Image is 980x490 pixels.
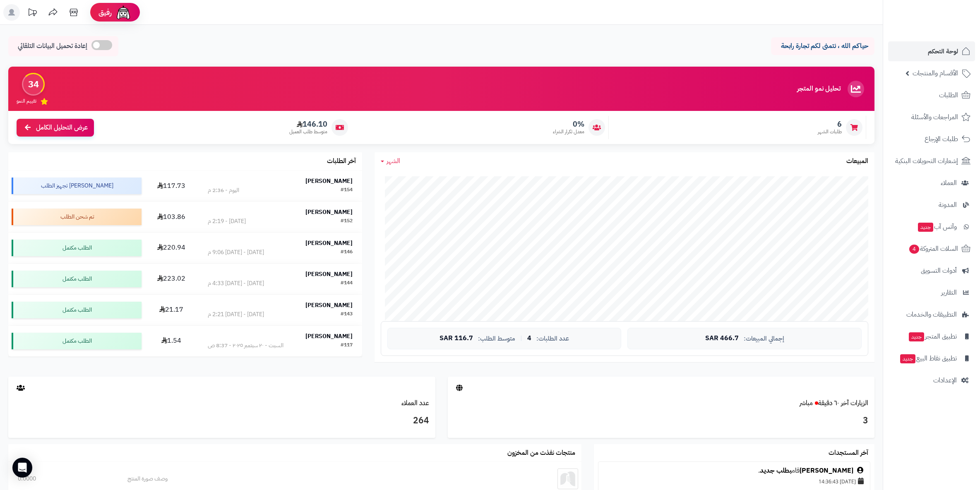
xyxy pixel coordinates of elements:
[520,335,522,341] span: |
[18,41,87,51] span: إعادة تحميل البيانات التلقائي
[305,270,353,279] strong: [PERSON_NAME]
[36,123,88,132] span: عرض التحليل الكامل
[939,199,957,211] span: المدونة
[800,466,853,476] a: [PERSON_NAME]
[12,178,142,194] div: [PERSON_NAME] تجهيز الطلب
[925,133,958,145] span: طلبات الإرجاع
[888,261,975,281] a: أدوات التسويق
[305,239,353,247] strong: [PERSON_NAME]
[900,354,915,363] span: جديد
[381,156,400,166] a: الشهر
[939,89,958,101] span: الطلبات
[145,264,198,294] td: 223.02
[17,119,94,137] a: عرض التحليل الكامل
[115,4,132,21] img: ai-face.png
[145,295,198,325] td: 21.17
[603,476,866,487] div: [DATE] 14:36:43
[888,239,975,259] a: السلات المتروكة4
[305,332,353,341] strong: [PERSON_NAME]
[289,120,327,129] span: 146.10
[913,67,958,79] span: الأقسام والمنتجات
[917,221,957,233] span: وآتس آب
[603,466,866,476] div: قام .
[440,335,473,342] span: 116.7 SAR
[12,302,142,318] div: الطلب مكتمل
[536,335,569,342] span: عدد الطلبات:
[888,327,975,346] a: تطبيق المتجرجديد
[145,171,198,201] td: 117.73
[507,449,575,457] h3: منتجات نفذت من المخزون
[895,155,958,167] span: إشعارات التحويلات البنكية
[341,279,353,288] div: #144
[527,335,531,342] span: 4
[888,370,975,390] a: الإعدادات
[208,217,246,226] div: [DATE] - 2:19 م
[899,353,957,364] span: تطبيق نقاط البيع
[98,7,112,17] span: رفيق
[911,111,958,123] span: المراجعات والأسئلة
[941,177,957,189] span: العملاء
[12,333,142,349] div: الطلب مكتمل
[145,233,198,263] td: 220.94
[341,310,353,319] div: #143
[800,398,813,408] small: مباشر
[145,202,198,232] td: 103.86
[705,335,739,342] span: 466.7 SAR
[208,341,283,350] div: السبت - ٢٠ سبتمبر ٢٠٢٥ - 8:37 ص
[454,414,869,428] h3: 3
[341,341,353,350] div: #117
[327,158,356,165] h3: آخر الطلبات
[18,475,108,483] div: 0.0000
[818,128,842,135] span: طلبات الشهر
[553,128,584,135] span: معدل تكرار الشراء
[777,41,868,51] p: حياكم الله ، نتمنى لكم تجارة رابحة
[941,287,957,298] span: التقارير
[800,398,868,408] a: الزيارات آخر ٦٠ دقيقةمباشر
[305,177,353,185] strong: [PERSON_NAME]
[888,107,975,127] a: المراجعات والأسئلة
[12,209,142,225] div: تم شحن الطلب
[906,309,957,320] span: التطبيقات والخدمات
[888,151,975,171] a: إشعارات التحويلات البنكية
[17,98,36,105] span: تقييم النمو
[846,158,868,165] h3: المبيعات
[12,458,32,478] div: Open Intercom Messenger
[12,271,142,287] div: الطلب مكتمل
[289,128,327,135] span: متوسط طلب العميل
[908,331,957,342] span: تطبيق المتجر
[208,279,264,288] div: [DATE] - [DATE] 4:33 م
[888,348,975,368] a: تطبيق نقاط البيعجديد
[829,449,868,457] h3: آخر المستجدات
[208,310,264,319] div: [DATE] - [DATE] 2:21 م
[909,332,924,341] span: جديد
[909,245,919,254] span: 4
[888,283,975,303] a: التقارير
[908,243,958,255] span: السلات المتروكة
[557,468,578,489] img: وصف صورة المنتج
[744,335,784,342] span: إجمالي المبيعات:
[208,186,239,195] div: اليوم - 2:36 م
[888,195,975,215] a: المدونة
[305,301,353,310] strong: [PERSON_NAME]
[208,248,264,257] div: [DATE] - [DATE] 9:06 م
[341,248,353,257] div: #146
[888,173,975,193] a: العملاء
[928,46,958,57] span: لوحة التحكم
[387,156,400,166] span: الشهر
[797,85,841,93] h3: تحليل نمو المتجر
[888,41,975,61] a: لوحة التحكم
[401,398,429,408] a: عدد العملاء
[127,475,498,483] div: وصف صورة المنتج
[305,208,353,216] strong: [PERSON_NAME]
[918,223,933,232] span: جديد
[818,120,842,129] span: 6
[888,217,975,237] a: وآتس آبجديد
[888,305,975,324] a: التطبيقات والخدمات
[22,4,43,23] a: تحديثات المنصة
[341,217,353,226] div: #152
[553,120,584,129] span: 0%
[478,335,515,342] span: متوسط الطلب:
[760,466,792,476] a: بطلب جديد
[888,129,975,149] a: طلبات الإرجاع
[888,85,975,105] a: الطلبات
